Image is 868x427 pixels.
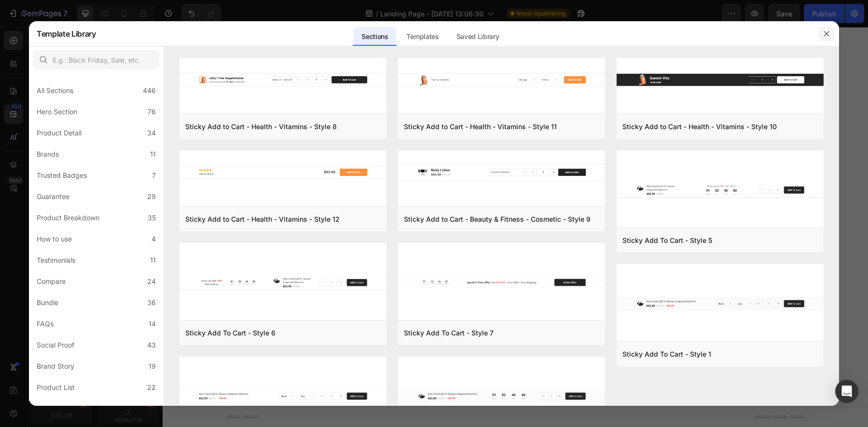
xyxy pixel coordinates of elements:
[37,254,75,266] div: Testimonials
[244,308,310,317] span: inspired by CRO experts
[149,318,156,330] div: 14
[179,58,386,102] img: st8.png
[147,382,156,393] div: 22
[37,148,59,160] div: Brands
[37,339,74,351] div: Social Proof
[323,308,375,317] span: from URL or image
[147,339,156,351] div: 43
[398,58,605,102] img: st11.png
[354,27,396,46] div: Sections
[167,7,538,28] h2: FAQ
[37,212,99,224] div: Product Breakdown
[175,171,268,183] p: Hur länge har jag tillgång?
[37,403,68,414] div: Collection
[175,43,285,55] p: Behöver jag någon utrustning?
[149,403,156,414] div: 19
[37,360,74,372] div: Brand Story
[175,75,405,87] p: Funkar detta även om jag aldrig provat [PERSON_NAME] tidigare?
[399,27,446,46] div: Templates
[325,296,375,307] div: Generate layout
[175,202,302,214] p: Vad händer om jag vill fortsätta sen?
[147,276,156,287] div: 24
[37,318,54,330] div: FAQs
[37,106,77,118] div: Hero Section
[150,148,156,160] div: 11
[152,233,156,245] div: 4
[147,297,156,308] div: 36
[622,348,711,360] div: Sticky Add To Cart - Style 1
[617,58,824,102] img: st10.png
[150,254,156,266] div: 11
[404,327,494,339] div: Sticky Add To Cart - Style 7
[175,107,267,119] p: Kan jag träna via mobilen?
[37,127,82,139] div: Product Detail
[835,380,858,403] div: Open Intercom Messenger
[143,85,156,96] div: 446
[152,170,156,181] div: 7
[148,212,156,224] div: 35
[149,360,156,372] div: 19
[622,121,777,133] div: Sticky Add to Cart - Health - Vitamins - Style 10
[147,127,156,139] div: 34
[185,327,276,339] div: Sticky Add To Cart - Style 6
[622,235,712,246] div: Sticky Add To Cart - Style 5
[37,191,69,202] div: Guarantee
[37,276,66,287] div: Compare
[449,27,507,46] div: Saved Library
[37,382,75,393] div: Product List
[404,121,557,133] div: Sticky Add to Cart - Health - Vitamins - Style 11
[388,308,460,317] span: then drag & drop elements
[330,275,376,285] span: Add section
[185,121,337,133] div: Sticky Add to Cart - Health - Vitamins - Style 8
[33,50,160,69] input: E.g.: Black Friday, Sale, etc.
[37,21,96,46] h2: Template Library
[404,213,591,225] div: Sticky Add to Cart - Beauty & Fitness - Cosmetic - Style 9
[398,150,605,194] img: st9.png
[37,297,58,308] div: Bundle
[249,296,307,307] div: Choose templates
[37,85,73,96] div: All Sections
[395,296,454,307] div: Add blank section
[179,150,386,194] img: st12.png
[148,106,156,118] div: 76
[147,191,156,202] div: 29
[37,233,72,245] div: How to use
[175,139,280,151] p: Hur får jag tillgång till kursen?
[185,213,340,225] div: Sticky Add to Cart - Health - Vitamins - Style 12
[37,170,87,181] div: Trusted Badges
